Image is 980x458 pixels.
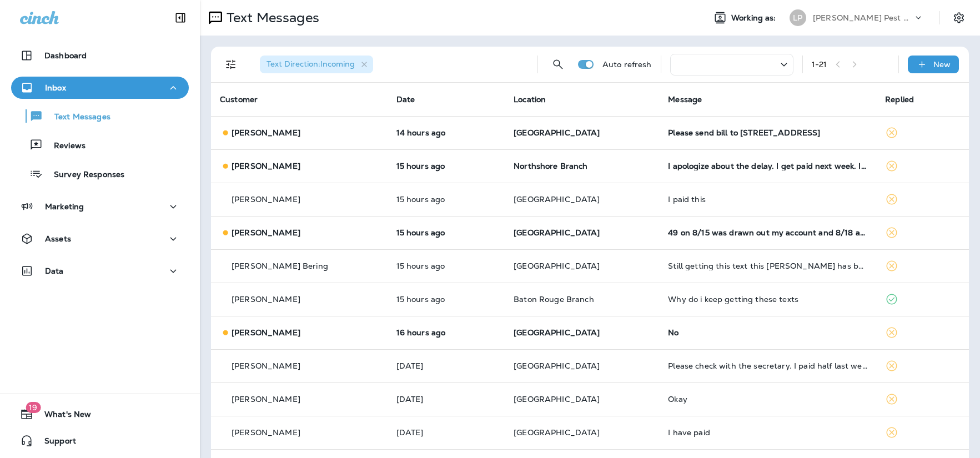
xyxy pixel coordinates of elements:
button: Marketing [11,195,189,218]
span: [GEOGRAPHIC_DATA] [514,261,600,271]
div: Why do i keep getting these texts [668,295,867,304]
p: Text Messages [222,9,319,26]
p: [PERSON_NAME] [232,428,300,437]
span: [GEOGRAPHIC_DATA] [514,128,600,138]
p: [PERSON_NAME] [232,361,300,370]
button: Search Messages [547,53,569,76]
p: Inbox [45,83,66,92]
p: Aug 25, 2025 05:38 PM [396,128,496,137]
div: Please send bill to 106 tiger dr [668,128,867,137]
span: [GEOGRAPHIC_DATA] [514,328,600,338]
p: New [933,60,951,69]
div: 1 - 21 [812,60,827,69]
span: Message [668,94,702,104]
span: Support [33,436,76,450]
span: Replied [885,94,914,104]
button: Assets [11,228,189,250]
p: Aug 25, 2025 03:39 PM [396,328,496,337]
span: Text Direction : Incoming [267,59,355,69]
button: Survey Responses [11,162,189,185]
p: Aug 25, 2025 05:13 PM [396,295,496,304]
p: Dashboard [44,51,87,60]
span: Date [396,94,415,104]
p: Aug 25, 2025 05:19 PM [396,162,496,170]
div: 49 on 8/15 was drawn out my account and 8/18 another 49 was drawn out [668,228,867,237]
p: Aug 21, 2025 01:08 PM [396,428,496,437]
p: [PERSON_NAME] [232,328,300,337]
button: Data [11,260,189,282]
p: [PERSON_NAME] [232,395,300,404]
span: [GEOGRAPHIC_DATA] [514,427,600,437]
p: Reviews [43,141,86,152]
div: I apologize about the delay. I get paid next week. I will make a payment then. [668,162,867,170]
span: [GEOGRAPHIC_DATA] [514,194,600,204]
p: [PERSON_NAME] [232,162,300,170]
p: [PERSON_NAME] [232,128,300,137]
p: Aug 25, 2025 05:18 PM [396,228,496,237]
span: Northshore Branch [514,161,587,171]
p: Marketing [45,202,84,211]
p: Aug 25, 2025 05:15 PM [396,261,496,270]
p: [PERSON_NAME] Pest Control [813,13,913,22]
span: [GEOGRAPHIC_DATA] [514,361,600,371]
span: Customer [220,94,258,104]
div: Still getting this text this bill has been satisfied already [668,261,867,270]
div: No [668,328,867,337]
button: Support [11,430,189,452]
p: Aug 21, 2025 01:27 PM [396,361,496,370]
div: I paid this [668,195,867,204]
span: Location [514,94,546,104]
p: Text Messages [43,112,110,123]
p: [PERSON_NAME] Bering [232,261,328,270]
button: Dashboard [11,44,189,67]
p: [PERSON_NAME] [232,195,300,204]
span: [GEOGRAPHIC_DATA] [514,228,600,238]
p: Aug 25, 2025 05:19 PM [396,195,496,204]
button: Inbox [11,77,189,99]
p: [PERSON_NAME] [232,228,300,237]
span: [GEOGRAPHIC_DATA] [514,394,600,404]
span: Working as: [731,13,778,23]
button: Text Messages [11,104,189,128]
button: Reviews [11,133,189,157]
div: I have paid [668,428,867,437]
p: Survey Responses [43,170,124,180]
span: What's New [33,410,91,423]
p: [PERSON_NAME] [232,295,300,304]
div: Text Direction:Incoming [260,56,373,73]
button: Collapse Sidebar [165,7,196,29]
p: Data [45,266,64,275]
span: Baton Rouge Branch [514,294,594,304]
p: Auto refresh [602,60,652,69]
p: Aug 21, 2025 01:21 PM [396,395,496,404]
div: LP [790,9,806,26]
p: Assets [45,234,71,243]
span: 19 [26,402,41,413]
div: Okay [668,395,867,404]
button: 19What's New [11,403,189,425]
div: Please check with the secretary. I paid half last week [668,361,867,370]
button: Settings [949,8,969,28]
button: Filters [220,53,242,76]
